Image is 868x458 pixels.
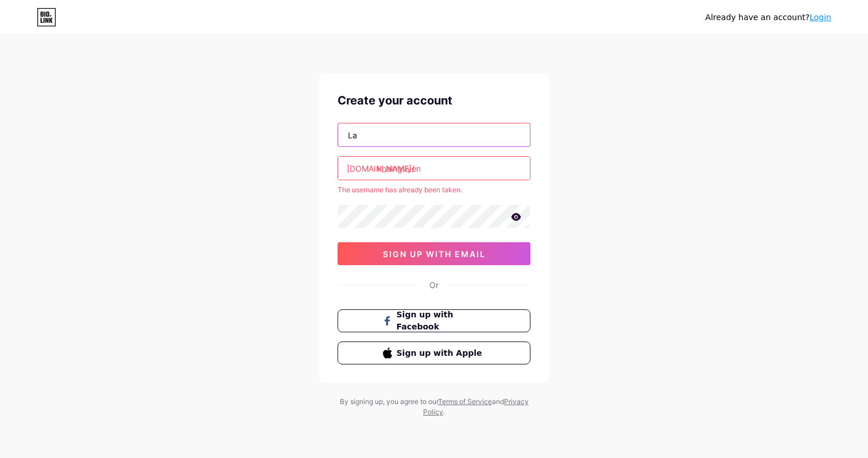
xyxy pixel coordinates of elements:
[338,92,530,109] div: Create your account
[338,123,530,146] input: Email
[338,309,530,332] button: Sign up with Facebook
[706,11,831,24] div: Already have an account?
[338,341,530,364] button: Sign up with Apple
[397,347,486,359] span: Sign up with Apple
[397,309,486,333] span: Sign up with Facebook
[338,242,530,265] button: sign up with email
[338,157,530,180] input: username
[338,185,530,195] div: The username has already been taken.
[438,397,492,406] a: Terms of Service
[383,249,486,259] span: sign up with email
[347,162,414,174] div: [DOMAIN_NAME]/
[809,13,831,22] a: Login
[429,279,439,291] div: Or
[336,397,532,417] div: By signing up, you agree to our and .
